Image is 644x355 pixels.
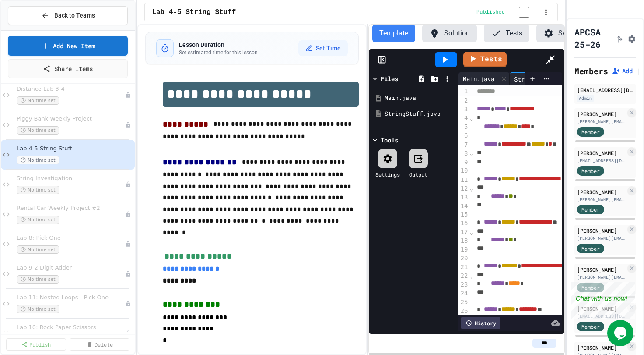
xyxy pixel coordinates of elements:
[125,330,131,337] div: Unpublished
[152,7,236,18] span: Lab 4-5 String Stuff
[581,245,600,252] span: Member
[125,301,131,307] div: Unpublished
[458,193,469,202] div: 13
[54,11,95,20] span: Back to Teams
[636,66,640,76] span: |
[577,95,594,102] div: Admin
[70,338,129,351] a: Delete
[458,202,469,211] div: 14
[508,7,540,18] input: publish toggle
[476,7,540,18] div: Content is published and visible to students
[577,188,626,196] div: [PERSON_NAME]
[17,245,59,254] span: No time set
[458,245,469,254] div: 19
[577,196,626,203] div: [PERSON_NAME][EMAIL_ADDRESS][DOMAIN_NAME]
[8,6,128,25] button: Back to Teams
[577,344,626,351] div: [PERSON_NAME]
[581,206,600,213] span: Member
[577,149,626,157] div: [PERSON_NAME]
[574,26,612,50] h1: APCSA 25-26
[17,156,59,164] span: No time set
[574,65,608,77] h2: Members
[458,185,469,193] div: 12
[381,135,398,145] div: Tools
[581,128,600,136] span: Member
[17,145,133,153] span: Lab 4-5 String Stuff
[458,289,469,298] div: 24
[375,170,400,178] div: Settings
[125,271,131,277] div: Unpublished
[461,317,500,329] div: History
[458,219,469,228] div: 16
[469,272,473,279] span: Fold line
[8,36,128,56] a: Add New Item
[422,25,477,42] button: Solution
[458,87,469,96] div: 1
[8,59,128,78] a: Share Items
[179,40,258,49] h3: Lesson Duration
[179,49,258,56] p: Set estimated time for this lesson
[17,96,59,105] span: No time set
[469,150,473,157] span: Fold line
[17,175,125,182] span: String Investigation
[469,229,473,236] span: Fold line
[17,305,59,313] span: No time set
[577,86,633,94] div: [EMAIL_ADDRESS][DOMAIN_NAME]
[577,227,626,234] div: [PERSON_NAME]
[385,110,453,118] div: StringStuff.java
[458,263,469,272] div: 21
[612,67,633,75] button: Add
[458,72,510,85] div: Main.java
[463,52,507,67] a: Tests
[469,114,473,121] span: Fold line
[125,92,131,98] div: Unpublished
[469,185,473,192] span: Fold line
[577,157,626,164] div: [EMAIL_ADDRESS][DOMAIN_NAME]
[458,105,469,114] div: 3
[458,176,469,185] div: 11
[17,324,125,331] span: Lab 10: Rock Paper Scissors
[577,110,626,118] div: [PERSON_NAME]
[458,96,469,105] div: 2
[581,167,600,175] span: Member
[458,114,469,123] div: 4
[510,75,574,84] div: StringStuff.java
[125,181,131,188] div: Unpublished
[581,323,600,330] span: Member
[458,298,469,307] div: 25
[125,241,131,247] div: Unpublished
[615,33,624,43] button: Click to see fork details
[17,126,59,135] span: No time set
[298,40,348,56] button: Set Time
[385,94,453,103] div: Main.java
[458,158,469,167] div: 9
[627,33,636,43] button: Assignment Settings
[458,272,469,280] div: 22
[458,210,469,219] div: 15
[17,205,125,212] span: Rental Car Weekly Project #2
[571,282,635,319] iframe: chat widget
[17,234,125,242] span: Lab 8: Pick One
[458,131,469,140] div: 6
[484,25,529,42] button: Tests
[607,320,635,346] iframe: chat widget
[17,294,125,302] span: Lab 11: Nested Loops - Pick One
[458,280,469,289] div: 23
[458,228,469,237] div: 17
[125,122,131,128] div: Unpublished
[577,235,626,241] div: [PERSON_NAME][EMAIL_ADDRESS][DOMAIN_NAME]
[17,85,125,93] span: Distance Lab 3-4
[381,74,398,83] div: Files
[17,115,125,123] span: Piggy Bank Weekly Project
[17,264,125,272] span: Lab 9-2 Digit Adder
[409,170,427,178] div: Output
[17,275,59,284] span: No time set
[458,254,469,263] div: 20
[536,25,591,42] button: Settings
[458,237,469,245] div: 18
[458,307,469,316] div: 26
[577,274,626,280] div: [PERSON_NAME][EMAIL_ADDRESS][DOMAIN_NAME]
[458,167,469,175] div: 10
[458,149,469,158] div: 8
[17,216,59,224] span: No time set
